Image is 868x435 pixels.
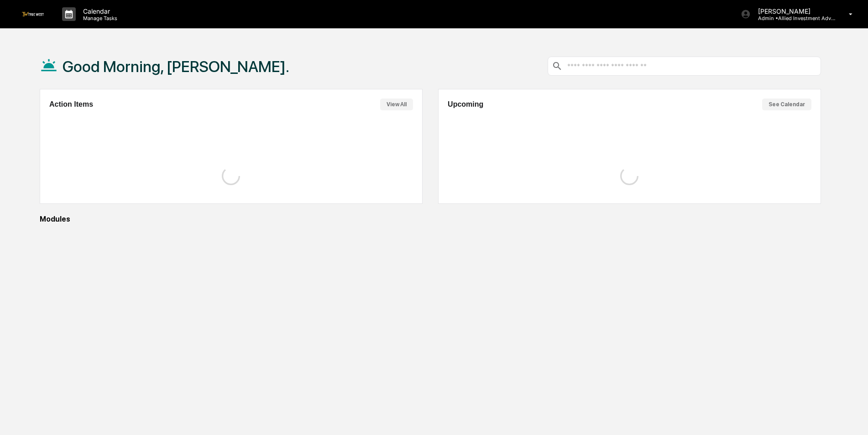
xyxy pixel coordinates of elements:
h2: Upcoming [448,100,483,109]
p: Manage Tasks [76,15,122,21]
img: logo [22,12,44,16]
p: [PERSON_NAME] [751,7,836,15]
div: Modules [40,215,821,223]
p: Admin • Allied Investment Advisors [751,15,836,21]
button: See Calendar [762,98,811,110]
h1: Good Morning, [PERSON_NAME]. [63,57,289,76]
p: Calendar [76,7,122,15]
h2: Action Items [49,100,93,109]
button: View All [380,98,413,110]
